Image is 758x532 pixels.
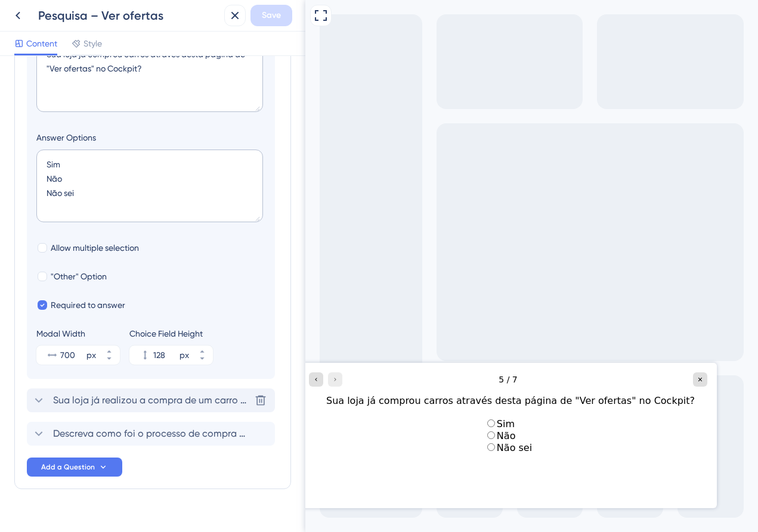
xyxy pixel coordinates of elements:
span: "Other" Option [51,269,107,284]
span: Content [26,36,57,51]
button: Save [250,5,292,26]
div: Modal Width [36,326,120,341]
span: Style [83,36,102,51]
input: px [60,348,84,362]
button: Add a Question [27,458,122,477]
button: px [98,355,120,365]
span: Descreva como foi o processo de compra de carros usados ou seminovos pela Loop? [53,427,250,441]
input: px [153,348,177,362]
div: px [86,348,96,362]
textarea: Sim Não Não sei [36,150,263,222]
div: Choice Field Height [129,326,213,341]
span: Add a Question [41,462,95,472]
button: px [191,346,213,355]
button: px [98,346,120,355]
span: Save [262,8,281,23]
span: Sua loja já realizou a compra de um carro usado ou seminovo pela Loop? [53,393,250,407]
textarea: Sua loja já comprou carros através desta página de "Ver ofertas" no Cockpit? [36,39,263,112]
div: px [180,348,189,362]
button: px [191,355,213,365]
label: Answer Options [36,130,265,145]
div: Pesquisa – Ver ofertas [38,7,219,24]
span: Allow multiple selection [51,241,139,255]
span: Required to answer [51,298,125,312]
